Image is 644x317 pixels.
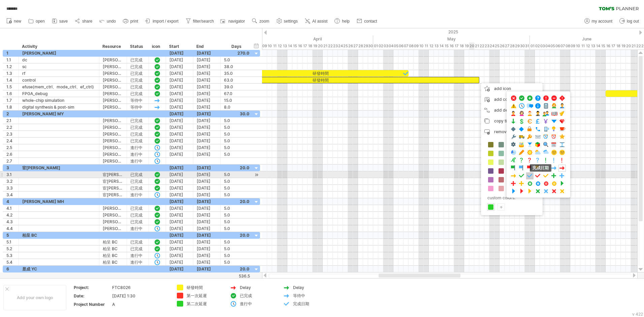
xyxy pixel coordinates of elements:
div: Thursday, 1 May 2025 [373,42,378,50]
div: Friday, 16 May 2025 [449,42,454,50]
div: Saturday, 14 June 2025 [595,42,601,50]
div: 已完成 [130,205,145,211]
div: Tuesday, 15 April 2025 [292,42,297,50]
div: 2 [6,111,15,117]
div: Tuesday, 20 May 2025 [469,42,474,50]
a: log out [618,17,641,26]
div: 2.6 [6,151,15,157]
div: 2.4 [6,138,15,144]
div: 5.0 [224,185,249,191]
div: [DATE] [193,63,221,70]
div: icon [152,43,162,50]
a: help [333,17,352,26]
div: 研發時間 [161,77,479,83]
div: 5.0 [224,178,249,184]
div: 5.0 [224,171,249,178]
div: [DATE] [193,117,221,124]
div: 已完成 [130,77,145,83]
span: 完成日期 [530,164,551,172]
div: [PERSON_NAME] MY [103,158,123,164]
div: 5 [6,232,15,238]
div: [DATE] [166,57,193,63]
div: Saturday, 7 June 2025 [560,42,565,50]
div: 67.0 [224,90,249,97]
div: Monday, 5 May 2025 [393,42,398,50]
div: Sunday, 8 June 2025 [565,42,570,50]
div: scroll to activity [253,171,260,178]
div: Sunday, 27 April 2025 [353,42,358,50]
div: 2.2 [6,124,15,131]
div: [DATE] [166,219,193,225]
div: [DATE] [193,178,221,184]
div: Sunday, 11 May 2025 [424,42,429,50]
div: Monday, 19 May 2025 [464,42,469,50]
div: Sunday, 22 June 2025 [636,42,641,50]
div: Monday, 2 June 2025 [535,42,540,50]
a: settings [275,17,300,26]
a: import / export [143,17,181,26]
div: [PERSON_NAME] MY [103,151,123,157]
span: undo [107,19,116,24]
a: zoom [250,17,271,26]
div: [DATE] [166,70,193,77]
span: remove time block [494,129,530,134]
div: [DATE] [193,138,221,144]
div: [DATE] [166,63,193,70]
div: 2.1 [6,117,15,124]
div: April 2025 [222,35,373,42]
a: print [121,17,140,26]
div: [DATE] [166,212,193,218]
div: [PERSON_NAME] [103,57,123,63]
div: 3.1 [6,171,15,178]
div: [DATE] [166,138,193,144]
div: Sunday, 4 May 2025 [388,42,393,50]
div: Sunday, 18 May 2025 [459,42,464,50]
div: 等待中 [130,104,145,110]
div: [DATE] [193,144,221,151]
div: Friday, 6 June 2025 [555,42,560,50]
div: [PERSON_NAME] MH [103,212,123,218]
div: Wednesday, 9 April 2025 [262,42,267,50]
div: 4 [6,198,15,205]
div: [DATE] [166,144,193,151]
div: 5.0 [224,138,249,144]
div: End [196,43,217,50]
div: [PERSON_NAME] MY [103,144,123,151]
div: [DATE] [193,219,221,225]
div: 1.4 [6,77,15,83]
div: [DATE] [166,104,193,110]
span: save [59,19,68,24]
div: Wednesday, 18 June 2025 [616,42,621,50]
div: [DATE] [166,90,193,97]
div: 進行中 [130,192,145,198]
div: [DATE] [193,104,221,110]
div: [DATE] [166,84,193,90]
div: [DATE] [166,131,193,137]
div: Friday, 18 April 2025 [308,42,313,50]
div: 已完成 [130,171,145,178]
div: 5.0 [224,144,249,151]
div: + [498,204,505,210]
div: [DATE] [193,151,221,157]
div: 等待中 [130,97,145,104]
div: FPGA_debug [22,90,96,97]
div: Wednesday, 23 April 2025 [333,42,338,50]
div: Saturday, 21 June 2025 [631,42,636,50]
div: [PERSON_NAME] [103,63,123,70]
div: Wednesday, 16 April 2025 [297,42,302,50]
div: Saturday, 26 April 2025 [348,42,353,50]
div: Tuesday, 22 April 2025 [328,42,333,50]
div: 4.3 [6,219,15,225]
div: [DATE] [193,97,221,104]
span: contact [364,19,377,24]
div: Thursday, 19 June 2025 [621,42,626,50]
div: Wednesday, 30 April 2025 [368,42,373,50]
div: [PERSON_NAME] [103,77,123,83]
div: 2.3 [6,131,15,137]
div: [DATE] [193,70,221,77]
div: Friday, 13 June 2025 [590,42,595,50]
div: [PERSON_NAME] [103,90,123,97]
div: [DATE] [193,165,221,171]
div: Monday, 28 April 2025 [358,42,363,50]
div: [DATE] [166,185,193,191]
